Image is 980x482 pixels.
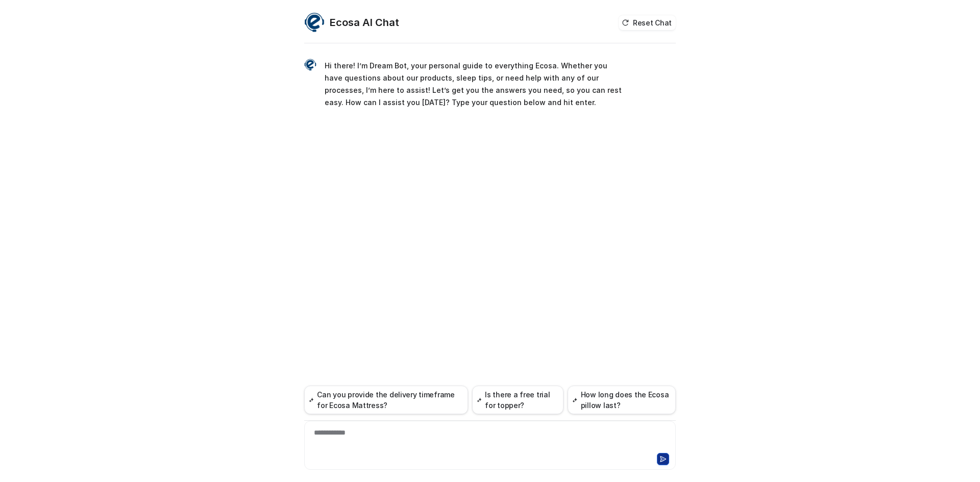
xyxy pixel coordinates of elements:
img: Widget [304,59,316,71]
p: Hi there! I’m Dream Bot, your personal guide to everything Ecosa. Whether you have questions abou... [325,60,623,109]
button: Can you provide the delivery timeframe for Ecosa Mattress? [304,386,468,414]
button: How long does the Ecosa pillow last? [568,386,676,414]
h2: Ecosa AI Chat [330,15,399,30]
img: Widget [304,12,325,33]
button: Reset Chat [619,15,676,30]
button: Is there a free trial for topper? [472,386,563,414]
